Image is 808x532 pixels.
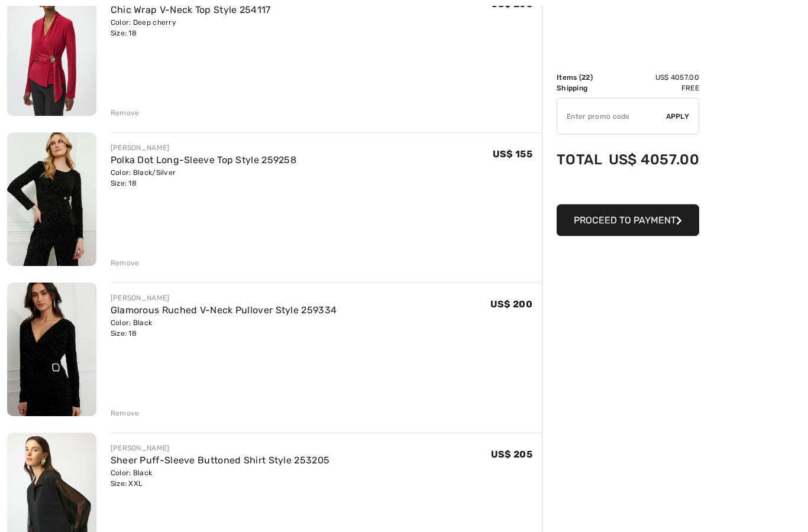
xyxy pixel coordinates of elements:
button: Proceed to Payment [557,205,699,236]
td: Free [605,83,699,93]
span: US$ 155 [493,149,532,160]
div: [PERSON_NAME] [111,143,296,154]
img: Glamorous Ruched V-Neck Pullover Style 259334 [7,283,96,417]
span: Proceed to Payment [574,215,676,226]
a: Polka Dot Long-Sleeve Top Style 259258 [111,155,296,166]
div: [PERSON_NAME] [111,443,330,454]
td: US$ 4057.00 [605,72,699,83]
td: Total [557,140,605,180]
span: 22 [581,73,590,82]
td: US$ 4057.00 [605,140,699,180]
input: Promo code [557,99,666,134]
a: Chic Wrap V-Neck Top Style 254117 [111,5,271,16]
div: Color: Deep cherry Size: 18 [111,18,271,39]
div: Color: Black Size: XXL [111,468,330,489]
div: Color: Black/Silver Size: 18 [111,168,296,189]
iframe: PayPal-paypal [557,180,699,200]
div: [PERSON_NAME] [111,293,337,304]
div: Remove [111,408,140,419]
span: US$ 200 [490,299,532,310]
td: Shipping [557,83,605,93]
div: Remove [111,258,140,269]
img: Polka Dot Long-Sleeve Top Style 259258 [7,133,96,267]
a: Sheer Puff-Sleeve Buttoned Shirt Style 253205 [111,455,330,466]
td: Items ( ) [557,72,605,83]
a: Glamorous Ruched V-Neck Pullover Style 259334 [111,305,337,316]
div: Color: Black Size: 18 [111,318,337,339]
span: Apply [666,111,690,122]
span: US$ 205 [491,449,532,460]
div: Remove [111,108,140,119]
